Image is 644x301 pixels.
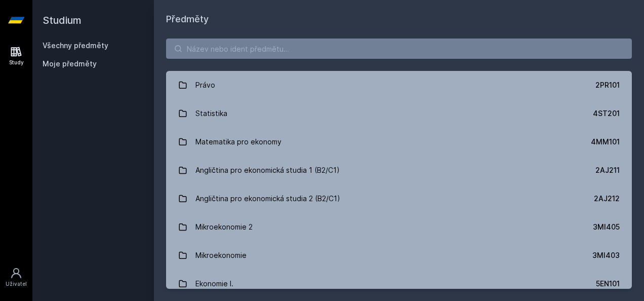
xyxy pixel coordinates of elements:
div: Ekonomie I. [195,274,233,294]
a: Mikroekonomie 2 3MI405 [166,213,632,241]
div: Mikroekonomie 2 [195,217,253,237]
div: 3MI403 [592,250,620,260]
div: Mikroekonomie [195,245,247,266]
a: Mikroekonomie 3MI403 [166,241,632,270]
a: Uživatel [2,262,30,293]
div: Matematika pro ekonomy [195,132,281,152]
div: Study [9,59,24,66]
div: 4MM101 [591,137,620,147]
a: Statistika 4ST201 [166,99,632,128]
a: Angličtina pro ekonomická studia 1 (B2/C1) 2AJ211 [166,156,632,184]
div: 3MI405 [593,222,620,232]
a: Study [2,41,30,71]
div: 4ST201 [593,108,620,119]
div: 5EN101 [596,279,620,289]
div: Právo [195,75,215,95]
h1: Předměty [166,12,632,26]
div: Angličtina pro ekonomická studia 1 (B2/C1) [195,160,340,180]
div: Statistika [195,103,227,124]
input: Název nebo ident předmětu… [166,39,632,59]
a: Právo 2PR101 [166,71,632,99]
div: 2AJ211 [595,165,620,175]
a: Ekonomie I. 5EN101 [166,270,632,298]
span: Moje předměty [43,59,97,69]
div: 2PR101 [595,80,620,90]
div: 2AJ212 [594,194,620,204]
a: Matematika pro ekonomy 4MM101 [166,128,632,156]
div: Uživatel [6,280,27,288]
div: Angličtina pro ekonomická studia 2 (B2/C1) [195,189,340,209]
a: Všechny předměty [43,41,108,50]
a: Angličtina pro ekonomická studia 2 (B2/C1) 2AJ212 [166,184,632,213]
